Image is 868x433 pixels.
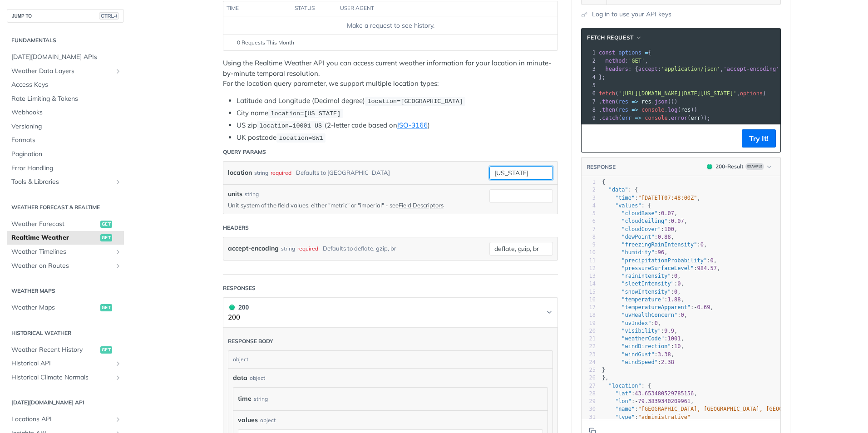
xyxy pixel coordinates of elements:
[638,66,658,72] span: accept
[582,296,596,304] div: 16
[11,359,112,368] span: Historical API
[11,303,98,312] span: Weather Maps
[700,241,704,248] span: 0
[11,233,98,242] span: Realtime Weather
[602,115,618,121] span: catch
[677,280,681,287] span: 0
[582,114,597,122] div: 9
[668,335,681,342] span: 1001
[582,327,596,335] div: 20
[602,374,609,381] span: },
[586,162,616,172] button: RESPONSE
[582,81,597,89] div: 5
[337,1,539,16] th: user agent
[582,186,596,194] div: 2
[100,221,112,228] span: get
[114,68,122,75] button: Show subpages for Weather Data Layers
[7,175,124,189] a: Tools & LibrariesShow subpages for Tools & Libraries
[602,218,687,224] span: : ,
[618,49,641,56] span: options
[7,78,124,92] a: Access Keys
[615,202,641,209] span: "values"
[715,162,744,171] div: 200 - Result
[602,257,717,264] span: : ,
[671,218,684,224] span: 0.07
[602,343,684,349] span: : ,
[223,284,256,292] div: Responses
[602,273,681,279] span: : ,
[7,287,124,295] h2: Weather Maps
[621,257,707,264] span: "precipitationProbability"
[602,210,677,216] span: : ,
[582,382,596,390] div: 27
[605,66,628,72] span: headers
[740,90,763,97] span: options
[608,187,628,193] span: "data"
[605,58,625,64] span: method
[297,242,318,255] div: required
[11,164,122,173] span: Error Handling
[7,133,124,147] a: Formats
[584,33,645,42] button: fetch Request
[582,98,597,106] div: 7
[281,242,295,255] div: string
[638,414,691,420] span: "administrative"
[602,226,677,232] span: : ,
[681,312,684,318] span: 0
[724,66,779,72] span: 'accept-encoding'
[671,115,687,121] span: error
[599,90,766,97] span: ( , )
[602,195,700,201] span: : ,
[638,195,697,201] span: "[DATE]T07:48:00Z"
[668,107,678,113] span: log
[7,399,124,407] h2: [DATE][DOMAIN_NAME] API
[250,374,265,382] div: object
[742,129,776,148] button: Try It!
[228,201,476,209] p: Unit system of the field values, either "metric" or "imperial" - see
[7,148,124,161] a: Pagination
[582,106,597,114] div: 8
[582,241,596,249] div: 9
[254,392,268,405] div: string
[7,50,124,64] a: [DATE][DOMAIN_NAME] APIs
[582,288,596,296] div: 15
[100,304,112,311] span: get
[621,312,677,318] span: "uvHealthConcern"
[661,66,720,72] span: 'application/json'
[7,36,124,44] h2: Fundamentals
[7,120,124,133] a: Versioning
[658,234,671,240] span: 0.88
[582,335,596,343] div: 21
[582,65,597,73] div: 3
[641,107,665,113] span: console
[635,398,638,404] span: -
[11,261,112,271] span: Weather on Routes
[114,178,122,186] button: Show subpages for Tools & Libraries
[674,273,677,279] span: 0
[602,304,714,310] span: : ,
[114,374,122,381] button: Show subpages for Historical Climate Normals
[7,245,124,259] a: Weather TimelinesShow subpages for Weather Timelines
[237,133,558,143] li: UK postcode
[635,115,641,121] span: =>
[674,343,681,349] span: 10
[114,262,122,270] button: Show subpages for Weather on Routes
[582,233,596,241] div: 8
[271,166,291,179] div: required
[621,218,667,224] span: "cloudCeiling"
[668,296,681,303] span: 1.88
[582,405,596,413] div: 30
[621,359,657,365] span: "windSpeed"
[707,164,712,169] span: 200
[11,345,98,354] span: Weather Recent History
[582,265,596,272] div: 12
[227,21,554,30] div: Make a request to see history.
[628,58,645,64] span: 'GET'
[621,304,690,310] span: "temperatureApparent"
[7,64,124,78] a: Weather Data LayersShow subpages for Weather Data Layers
[602,234,674,240] span: : ,
[622,115,632,121] span: err
[658,351,671,358] span: 3.38
[621,289,671,295] span: "snowIntensity"
[710,257,713,264] span: 0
